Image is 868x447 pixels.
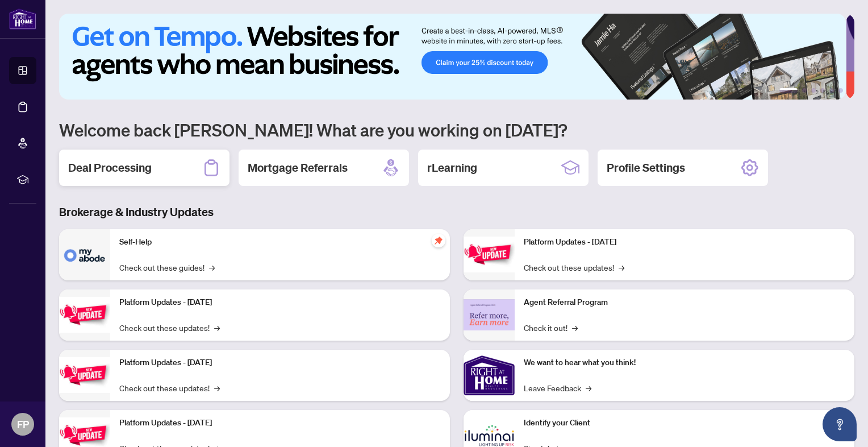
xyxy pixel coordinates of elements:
[17,416,29,432] span: FP
[214,382,220,394] span: →
[248,160,348,176] h2: Mortgage Referrals
[59,297,110,333] img: Platform Updates - September 16, 2025
[119,261,215,274] a: Check out these guides!→
[823,407,857,441] button: Open asap
[68,160,152,176] h2: Deal Processing
[119,296,441,309] p: Platform Updates - [DATE]
[464,350,515,401] img: We want to hear what you think!
[779,88,798,93] button: 1
[829,88,834,93] button: 5
[119,236,441,249] p: Self-Help
[811,88,816,93] button: 3
[464,299,515,330] img: Agent Referral Program
[59,14,846,100] img: Slide 0
[59,229,110,280] img: Self-Help
[59,119,854,140] h1: Welcome back [PERSON_NAME]! What are you working on [DATE]?
[619,261,624,274] span: →
[586,382,591,394] span: →
[427,160,477,176] h2: rLearning
[838,88,843,93] button: 6
[432,234,445,247] span: pushpin
[524,382,591,394] a: Leave Feedback→
[524,296,845,309] p: Agent Referral Program
[59,357,110,393] img: Platform Updates - July 21, 2025
[524,236,845,249] p: Platform Updates - [DATE]
[119,382,220,394] a: Check out these updates!→
[524,417,845,429] p: Identify your Client
[607,160,685,176] h2: Profile Settings
[524,321,578,334] a: Check it out!→
[524,357,845,369] p: We want to hear what you think!
[119,417,441,429] p: Platform Updates - [DATE]
[59,204,854,220] h3: Brokerage & Industry Updates
[9,9,36,30] img: logo
[119,357,441,369] p: Platform Updates - [DATE]
[214,321,220,334] span: →
[572,321,578,334] span: →
[209,261,215,274] span: →
[802,88,807,93] button: 2
[119,321,220,334] a: Check out these updates!→
[524,261,624,274] a: Check out these updates!→
[464,237,515,272] img: Platform Updates - June 23, 2025
[820,88,825,93] button: 4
